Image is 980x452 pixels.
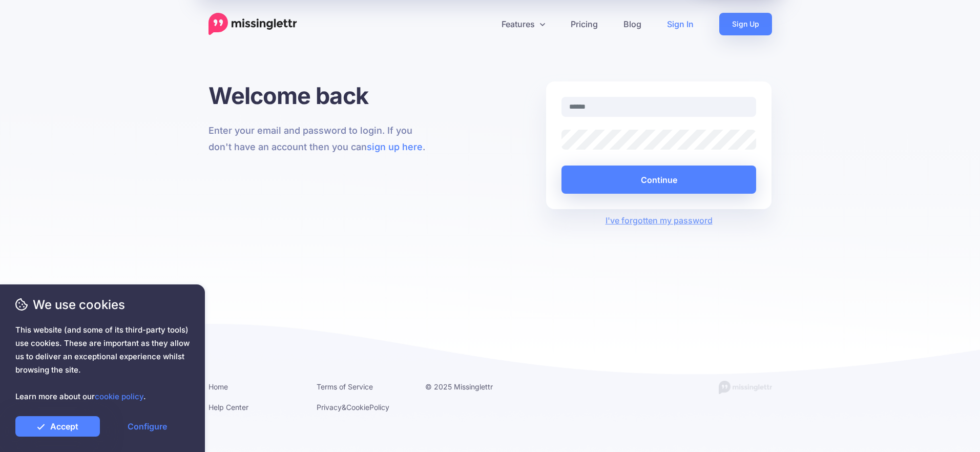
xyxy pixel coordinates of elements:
a: Accept [15,416,100,437]
a: cookie policy [95,392,143,401]
a: Terms of Service [317,382,373,391]
a: Configure [105,416,190,437]
button: Continue [561,166,757,194]
li: & Policy [317,401,410,414]
a: I've forgotten my password [606,215,713,225]
a: Cookie [346,403,369,412]
p: Enter your email and password to login. If you don't have an account then you can . [208,122,434,155]
li: © 2025 Missinglettr [425,380,518,393]
a: Blog [611,13,654,35]
a: Sign Up [719,13,772,35]
a: sign up here [367,141,423,152]
a: Help Center [208,403,248,412]
a: Home [208,382,228,391]
span: This website (and some of its third-party tools) use cookies. These are important as they allow u... [15,323,190,403]
h1: Welcome back [208,81,434,110]
a: Sign In [654,13,706,35]
span: We use cookies [15,296,190,314]
a: Features [489,13,558,35]
a: Privacy [317,403,342,412]
a: Pricing [558,13,611,35]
